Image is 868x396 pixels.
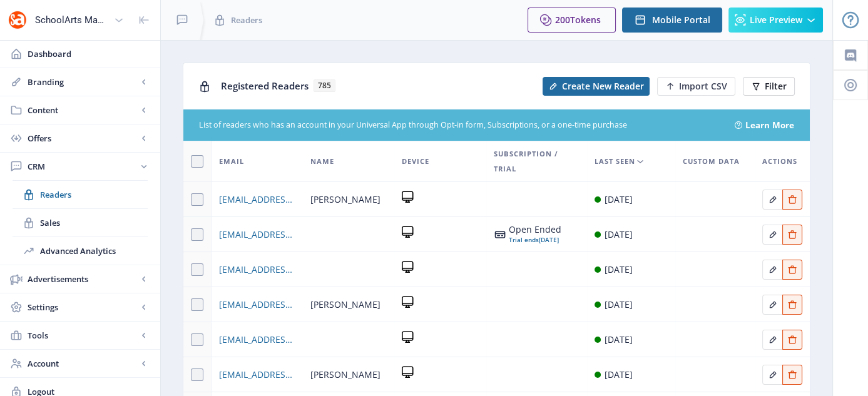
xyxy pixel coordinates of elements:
span: Settings [28,301,138,313]
span: Live Preview [750,15,802,25]
span: Readers [231,14,262,26]
a: [EMAIL_ADDRESS][DOMAIN_NAME] [219,262,295,277]
a: Edit page [762,262,782,274]
div: List of readers who has an account in your Universal App through Opt-in form, Subscriptions, or a... [199,119,720,131]
span: Mobile Portal [652,15,710,25]
span: Content [28,104,138,116]
a: [EMAIL_ADDRESS][DOMAIN_NAME] [219,227,295,242]
button: 200Tokens [528,8,616,33]
a: Edit page [782,227,802,239]
button: Filter [743,77,795,96]
div: [DATE] [509,235,561,245]
a: Advanced Analytics [13,237,148,265]
div: [DATE] [605,297,633,312]
span: Email [219,154,244,169]
button: Live Preview [728,8,823,33]
div: SchoolArts Magazine [35,6,109,34]
div: [DATE] [605,227,633,242]
div: [DATE] [605,192,633,207]
span: [PERSON_NAME] [310,367,380,382]
a: Edit page [762,227,782,239]
span: [PERSON_NAME] [310,192,380,207]
a: Readers [13,181,148,208]
span: Branding [28,76,138,88]
span: Tokens [570,14,601,26]
span: Subscription / Trial [494,146,580,176]
div: [DATE] [605,367,633,382]
a: New page [535,77,650,96]
a: Edit page [762,192,782,204]
a: Edit page [762,297,782,309]
span: Filter [765,81,787,91]
button: Import CSV [657,77,735,96]
button: Mobile Portal [622,8,722,33]
span: Name [310,154,334,169]
span: Offers [28,132,138,145]
span: Advanced Analytics [40,245,148,257]
img: properties.app_icon.png [8,10,28,30]
button: Create New Reader [543,77,650,96]
span: [PERSON_NAME] [310,297,380,312]
span: Registered Readers [221,79,309,92]
a: Edit page [782,332,802,344]
span: Trial ends [509,235,539,244]
a: Edit page [782,297,802,309]
span: Create New Reader [562,81,644,91]
span: Advertisements [28,273,138,285]
span: Readers [40,188,148,201]
div: [DATE] [605,262,633,277]
a: [EMAIL_ADDRESS][DOMAIN_NAME] [219,367,295,382]
span: CRM [28,160,138,173]
a: Edit page [782,367,802,379]
span: Import CSV [679,81,727,91]
span: Custom Data [683,154,740,169]
a: [EMAIL_ADDRESS][DOMAIN_NAME] [219,297,295,312]
a: [EMAIL_ADDRESS][DOMAIN_NAME] [219,192,295,207]
a: [EMAIL_ADDRESS][DOMAIN_NAME] [219,332,295,347]
a: Sales [13,209,148,236]
div: Open Ended [509,225,561,235]
span: Tools [28,329,138,342]
span: Actions [762,154,797,169]
span: Last Seen [595,154,635,169]
span: Dashboard [28,48,150,60]
span: 785 [314,79,335,92]
a: Edit page [782,192,802,204]
div: [DATE] [605,332,633,347]
a: New page [650,77,735,96]
span: Account [28,357,138,370]
span: Device [402,154,429,169]
a: Edit page [762,367,782,379]
a: Learn More [745,119,794,131]
span: Sales [40,216,148,229]
a: Edit page [782,262,802,274]
a: Edit page [762,332,782,344]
